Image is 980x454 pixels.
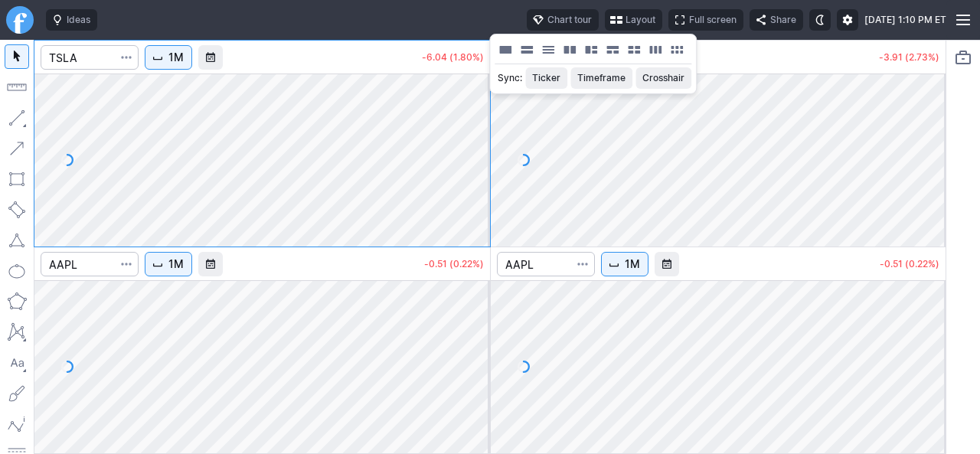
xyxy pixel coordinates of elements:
span: Timeframe [577,70,626,86]
button: Timeframe [570,67,632,89]
button: Crosshair [635,67,691,89]
span: Ticker [532,70,560,86]
p: Sync: [498,70,522,86]
span: Crosshair [642,70,684,86]
div: Layout [489,34,697,94]
button: Ticker [525,67,567,89]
